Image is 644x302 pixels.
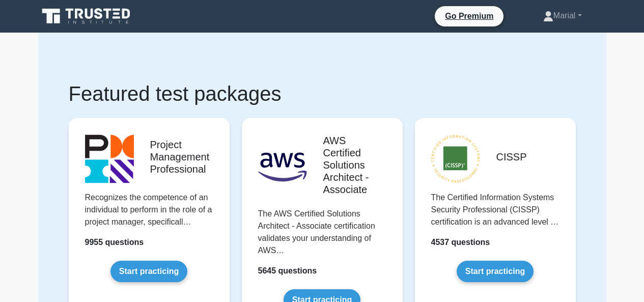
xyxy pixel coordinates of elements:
[519,6,606,26] a: Marial
[457,261,534,282] a: Start practicing
[439,10,499,22] a: Go Premium
[110,261,187,282] a: Start practicing
[69,81,576,106] h1: Featured test packages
